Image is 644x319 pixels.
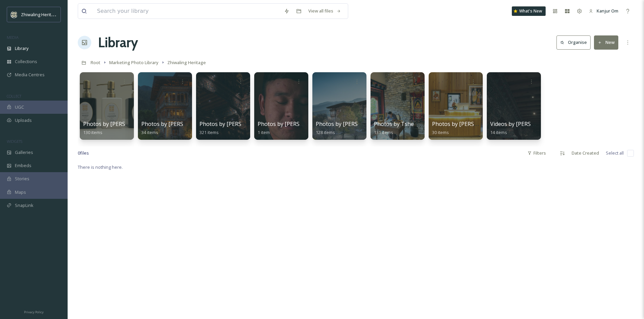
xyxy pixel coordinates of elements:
[15,117,32,124] span: Uploads
[316,129,335,135] span: 128 items
[91,59,100,65] span: Root
[374,129,393,135] span: 131 items
[594,35,618,49] button: New
[167,58,206,67] a: Zhiwaling Heritage
[606,150,624,156] span: Select all
[258,129,270,135] span: 1 item
[258,120,347,128] span: Photos by [PERSON_NAME] (Video)
[258,121,347,135] a: Photos by [PERSON_NAME] (Video)1 item
[15,162,31,169] span: Embeds
[78,164,123,170] span: There is nothing here.
[15,45,28,52] span: Library
[512,6,546,16] a: What's New
[524,147,549,160] div: Filters
[141,129,158,135] span: 34 items
[556,35,594,49] a: Organise
[141,120,267,128] span: Photos by [PERSON_NAME] and [PERSON_NAME]
[7,94,21,99] span: COLLECT
[374,120,424,128] span: Photos by Tshering
[199,129,219,135] span: 321 items
[83,120,153,128] span: Photos by [PERSON_NAME]
[11,11,18,18] img: Screenshot%202025-04-29%20at%2011.05.50.png
[94,4,281,19] input: Search your library
[15,58,37,65] span: Collections
[432,120,502,128] span: Photos by [PERSON_NAME]
[305,4,344,18] a: View all files
[83,129,102,135] span: 130 items
[91,58,100,67] a: Root
[316,120,386,128] span: Photos by [PERSON_NAME]
[24,310,44,314] span: Privacy Policy
[7,139,22,144] span: WIDGETS
[490,121,559,135] a: Videos by [PERSON_NAME]14 items
[490,129,507,135] span: 14 items
[141,121,267,135] a: Photos by [PERSON_NAME] and [PERSON_NAME]34 items
[83,121,153,135] a: Photos by [PERSON_NAME]130 items
[98,32,138,53] a: Library
[15,202,33,209] span: SnapLink
[568,147,602,160] div: Date Created
[316,121,386,135] a: Photos by [PERSON_NAME]128 items
[432,121,502,135] a: Photos by [PERSON_NAME]30 items
[556,35,591,49] button: Organise
[15,189,26,195] span: Maps
[374,121,424,135] a: Photos by Tshering131 items
[78,150,89,156] span: 0 file s
[109,59,159,65] span: Marketing Photo Library
[7,35,19,40] span: MEDIA
[490,120,559,128] span: Videos by [PERSON_NAME]
[199,120,270,128] span: Photos by [PERSON_NAME]
[15,176,29,182] span: Stories
[586,4,622,18] a: Kanjur Om
[199,121,270,135] a: Photos by [PERSON_NAME]321 items
[24,308,44,316] a: Privacy Policy
[15,149,33,156] span: Galleries
[15,104,24,110] span: UGC
[109,58,159,67] a: Marketing Photo Library
[167,59,206,65] span: Zhiwaling Heritage
[21,11,58,18] span: Zhiwaling Heritage
[432,129,449,135] span: 30 items
[15,72,45,78] span: Media Centres
[597,8,618,14] span: Kanjur Om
